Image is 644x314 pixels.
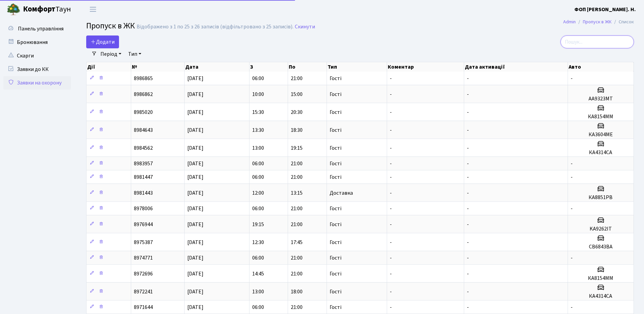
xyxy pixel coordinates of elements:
[291,254,303,262] span: 21:00
[330,190,353,196] span: Доставка
[330,289,341,294] span: Гості
[291,205,303,212] span: 21:00
[330,222,341,227] span: Гості
[571,114,631,120] h5: КА8154ММ
[571,226,631,232] h5: KA9262IT
[571,254,573,262] span: -
[23,4,55,15] b: Комфорт
[330,206,341,211] span: Гості
[291,288,303,295] span: 18:00
[3,35,71,49] a: Бронювання
[3,49,71,63] a: Скарги
[134,75,153,82] span: 8986865
[571,304,573,311] span: -
[134,173,153,181] span: 8981447
[252,173,264,181] span: 06:00
[390,173,392,181] span: -
[134,239,153,246] span: 8975387
[571,244,631,250] h5: СВ6843ВА
[390,144,392,152] span: -
[252,91,264,98] span: 10:00
[86,35,119,48] a: Додати
[252,189,264,197] span: 12:00
[187,270,204,277] span: [DATE]
[187,144,204,152] span: [DATE]
[330,145,341,151] span: Гості
[583,18,612,25] a: Пропуск в ЖК
[295,24,315,30] a: Скинути
[187,288,204,295] span: [DATE]
[571,131,631,138] h5: КА3604МЕ
[131,62,185,72] th: №
[330,127,341,133] span: Гості
[252,254,264,262] span: 06:00
[187,254,204,262] span: [DATE]
[390,270,392,277] span: -
[3,76,71,90] a: Заявки на охорону
[390,254,392,262] span: -
[467,126,469,134] span: -
[134,91,153,98] span: 8986862
[137,24,293,30] div: Відображено з 1 по 25 з 26 записів (відфільтровано з 25 записів).
[291,189,303,197] span: 13:15
[464,62,568,72] th: Дата активації
[330,76,341,81] span: Гості
[252,160,264,167] span: 06:00
[390,91,392,98] span: -
[134,144,153,152] span: 8984562
[574,6,636,13] b: ФОП [PERSON_NAME]. Н.
[387,62,464,72] th: Коментар
[467,239,469,246] span: -
[390,75,392,82] span: -
[291,126,303,134] span: 18:30
[390,205,392,212] span: -
[288,62,327,72] th: По
[467,108,469,116] span: -
[18,25,64,32] span: Панель управління
[571,173,573,181] span: -
[330,92,341,97] span: Гості
[291,221,303,228] span: 21:00
[187,205,204,212] span: [DATE]
[574,5,636,14] a: ФОП [PERSON_NAME]. Н.
[134,221,153,228] span: 8976944
[187,91,204,98] span: [DATE]
[252,239,264,246] span: 12:30
[85,4,101,15] button: Переключити навігацію
[330,305,341,310] span: Гості
[252,144,264,152] span: 13:00
[327,62,387,72] th: Тип
[330,240,341,245] span: Гості
[571,96,631,102] h5: АА9323МТ
[390,239,392,246] span: -
[86,20,135,32] span: Пропуск в ЖК
[467,144,469,152] span: -
[252,205,264,212] span: 06:00
[568,62,634,72] th: Авто
[252,304,264,311] span: 06:00
[134,205,153,212] span: 8978006
[571,194,631,201] h5: КА8851РВ
[390,288,392,295] span: -
[467,205,469,212] span: -
[467,189,469,197] span: -
[91,38,115,46] span: Додати
[23,4,71,15] span: Таун
[330,174,341,180] span: Гості
[252,288,264,295] span: 13:00
[560,35,634,48] input: Пошук...
[553,15,644,29] nav: breadcrumb
[330,161,341,166] span: Гості
[134,160,153,167] span: 8983957
[467,288,469,295] span: -
[134,288,153,295] span: 8972241
[185,62,249,72] th: Дата
[187,239,204,246] span: [DATE]
[330,110,341,115] span: Гості
[98,48,124,60] a: Період
[571,160,573,167] span: -
[187,160,204,167] span: [DATE]
[187,75,204,82] span: [DATE]
[134,126,153,134] span: 8984643
[571,75,573,82] span: -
